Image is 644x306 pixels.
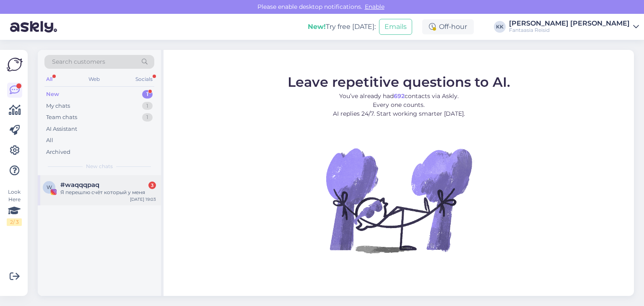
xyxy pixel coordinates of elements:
div: [PERSON_NAME] [PERSON_NAME] [509,20,630,27]
button: Emails [379,19,412,35]
div: 1 [142,90,153,99]
img: No Chat active [323,124,474,275]
span: Enable [362,3,387,10]
div: 1 [142,113,153,122]
div: Team chats [46,113,77,122]
div: KK [494,21,506,33]
div: Try free [DATE]: [308,22,376,32]
div: All [44,74,54,85]
div: Я перешлю счёт который у меня [60,189,156,196]
div: Fantaasia Reisid [509,27,630,34]
p: You’ve already had contacts via Askly. Every one counts. AI replies 24/7. Start working smarter [... [288,91,510,118]
span: w [47,184,52,190]
span: Leave repetitive questions to AI. [288,73,510,90]
div: Archived [46,148,70,156]
img: Askly Logo [7,57,23,73]
a: [PERSON_NAME] [PERSON_NAME]Fantaasia Reisid [509,20,639,34]
div: Web [87,74,101,85]
div: Socials [134,74,154,85]
div: 1 [142,102,153,110]
span: Search customers [52,57,105,66]
b: New! [308,23,326,31]
b: 692 [394,92,405,99]
div: [DATE] 19:03 [130,196,156,202]
div: 3 [148,182,156,189]
span: #waqqqpaq [60,181,99,189]
span: New chats [86,163,113,170]
div: All [46,136,53,145]
div: Look Here [7,188,22,226]
div: New [46,90,59,99]
div: Off-hour [422,19,474,34]
div: 2 / 3 [7,218,22,226]
div: AI Assistant [46,125,77,133]
div: My chats [46,102,70,110]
